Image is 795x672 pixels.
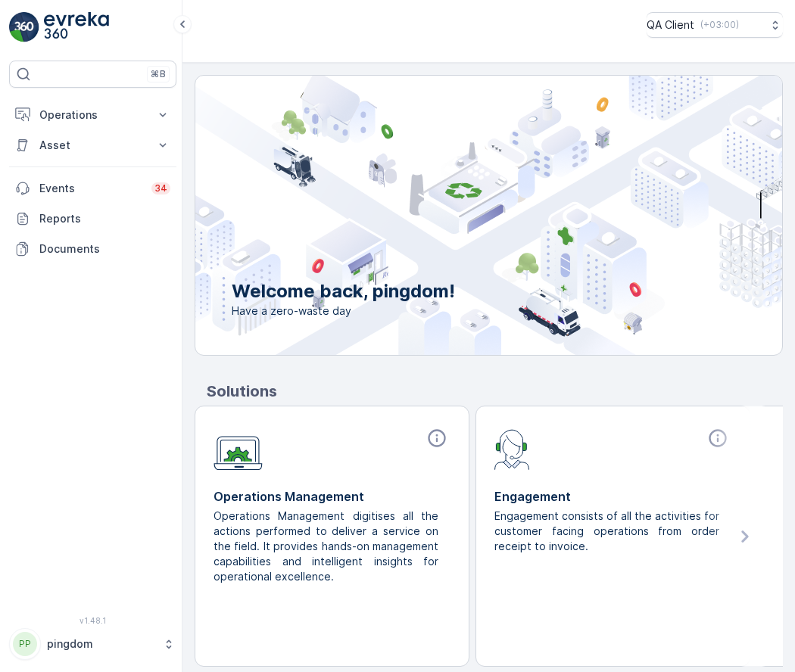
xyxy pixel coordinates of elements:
p: ⌘B [151,68,166,80]
p: Operations [39,107,146,123]
button: Asset [9,130,176,160]
p: 34 [154,182,167,194]
a: Reports [9,204,176,234]
p: Engagement [494,487,731,506]
p: Welcome back, pingdom! [232,279,455,303]
img: module-icon [494,428,530,470]
p: Operations Management [214,487,450,506]
p: Asset [39,138,146,153]
a: Documents [9,234,176,264]
p: pingdom [47,636,155,652]
button: PPpingdom [9,628,176,660]
p: Documents [39,241,170,257]
p: QA Client [647,17,694,33]
span: v 1.48.1 [9,616,176,625]
p: ( +03:00 ) [700,19,739,31]
button: Operations [9,100,176,130]
button: QA Client(+03:00) [647,12,783,38]
a: Events34 [9,173,176,204]
p: Engagement consists of all the activities for customer facing operations from order receipt to in... [494,509,719,554]
img: logo [9,12,39,42]
span: Have a zero-waste day [232,303,455,319]
p: Operations Management digitises all the actions performed to deliver a service on the field. It p... [214,509,438,584]
p: Reports [39,211,170,226]
img: module-icon [214,428,263,471]
p: Events [39,181,142,196]
p: Solutions [207,380,783,403]
img: city illustration [127,76,782,355]
img: logo_light-DOdMpM7g.png [44,12,109,42]
div: PP [13,632,37,656]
